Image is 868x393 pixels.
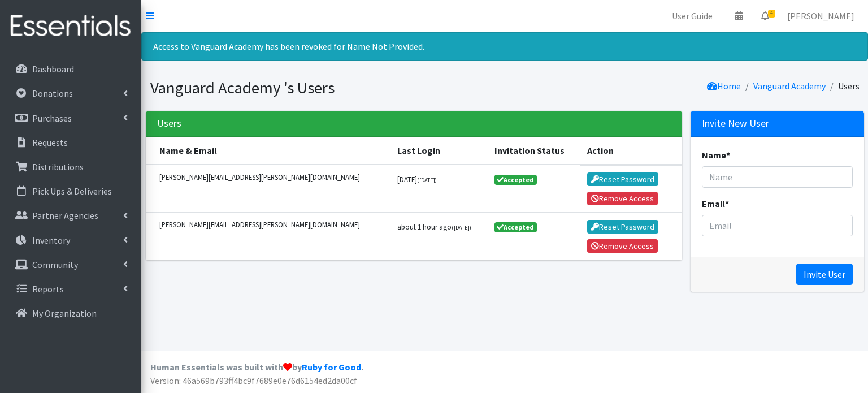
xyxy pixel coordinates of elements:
h3: Invite New User [702,118,769,129]
a: Pick Ups & Deliveries [5,180,137,202]
p: Partner Agencies [32,210,98,221]
h3: Users [157,118,181,129]
h1: Vanguard Academy 's Users [150,78,501,98]
button: Reset Password [587,172,659,186]
a: Ruby for Good [302,361,361,373]
p: Dashboard [32,63,74,75]
label: Email [702,197,729,210]
small: [PERSON_NAME][EMAIL_ADDRESS][PERSON_NAME][DOMAIN_NAME] [159,172,384,183]
a: Inventory [5,229,137,252]
span: Version: 46a569b793ff4bc9f7689e0e76d6154ed2da00cf [150,375,357,386]
small: [DATE] [397,175,437,184]
button: Reset Password [587,220,659,234]
a: Donations [5,82,137,105]
input: Name [702,166,853,188]
span: Accepted [494,222,537,232]
a: Partner Agencies [5,204,137,227]
p: Inventory [32,235,70,246]
span: Accepted [494,175,537,185]
p: Reports [32,283,64,295]
img: HumanEssentials [5,7,137,45]
input: Invite User [796,264,853,285]
strong: Human Essentials was built with by . [150,361,363,373]
th: Last Login [390,137,488,165]
a: Reports [5,278,137,300]
small: about 1 hour ago [397,222,471,231]
a: Requests [5,131,137,154]
button: Remove Access [587,192,658,205]
a: Dashboard [5,58,137,80]
li: Users [826,78,860,94]
p: My Organization [32,308,97,319]
small: ([DATE]) [417,176,437,184]
p: Requests [32,137,68,148]
a: 4 [752,5,778,27]
small: ([DATE]) [452,224,471,231]
span: 4 [768,10,775,18]
p: Purchases [32,113,72,124]
a: [PERSON_NAME] [778,5,863,27]
a: Vanguard Academy [753,80,826,92]
th: Action [580,137,682,165]
abbr: required [726,149,730,161]
p: Pick Ups & Deliveries [32,185,112,197]
a: Purchases [5,107,137,129]
p: Distributions [32,161,84,172]
label: Name [702,148,730,162]
abbr: required [725,198,729,209]
a: My Organization [5,302,137,325]
a: Home [707,80,741,92]
th: Invitation Status [488,137,580,165]
a: User Guide [663,5,722,27]
input: Email [702,215,853,236]
p: Donations [32,88,73,99]
th: Name & Email [146,137,390,165]
a: Distributions [5,156,137,178]
div: Access to Vanguard Academy has been revoked for Name Not Provided. [141,32,868,61]
a: Community [5,253,137,276]
small: [PERSON_NAME][EMAIL_ADDRESS][PERSON_NAME][DOMAIN_NAME] [159,219,384,230]
button: Remove Access [587,239,658,253]
p: Community [32,259,78,270]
